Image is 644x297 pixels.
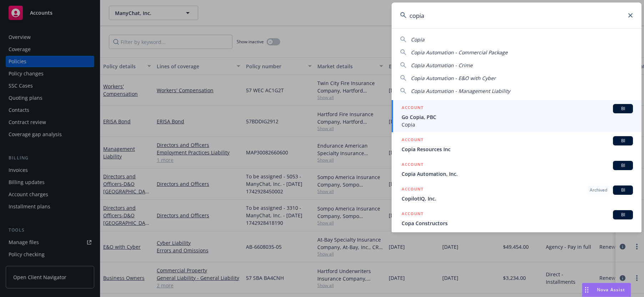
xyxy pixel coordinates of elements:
a: ACCOUNTBICopa Constructors [392,206,642,231]
a: ACCOUNTArchivedBICopilotIQ, Inc. [392,182,642,206]
span: Nova Assist [597,287,625,293]
input: Search... [392,3,642,28]
a: ACCOUNTBIGo Copia, PBCCopia [392,100,642,132]
h5: ACCOUNT [402,161,423,169]
h5: ACCOUNT [402,136,423,145]
h5: ACCOUNT [402,104,423,113]
span: Archived [590,187,607,193]
span: Copia Resources Inc [402,145,633,153]
span: Copia Automation - Commercial Package [411,49,508,56]
span: Copia Automation - E&O with Cyber [411,75,496,81]
span: CopilotIQ, Inc. [402,195,633,202]
a: ACCOUNTBICopia Resources Inc [392,132,642,157]
a: ACCOUNTBICopia Automation, Inc. [392,157,642,182]
span: BI [616,138,630,144]
span: Copia Automation - Management Liability [411,88,510,94]
span: Copia Automation - Crime [411,62,473,69]
div: Drag to move [582,283,591,297]
span: Go Copia, PBC [402,113,633,121]
h5: ACCOUNT [402,185,423,194]
span: Copia Automation, Inc. [402,170,633,178]
h5: ACCOUNT [402,210,423,219]
span: Copia [402,121,633,128]
span: BI [616,212,630,218]
span: BI [616,105,630,112]
button: Nova Assist [582,283,631,297]
span: Copia [411,36,424,43]
span: BI [616,162,630,169]
span: Copa Constructors [402,219,633,227]
span: BI [616,187,630,193]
